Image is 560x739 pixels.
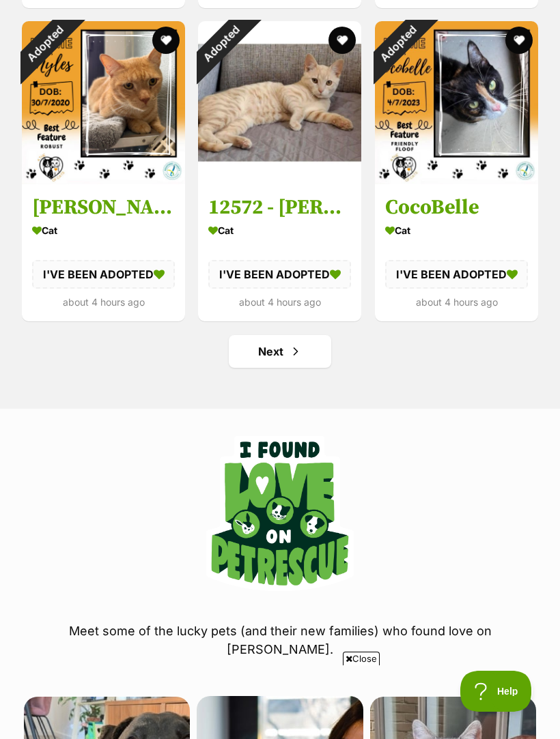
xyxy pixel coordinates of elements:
[4,3,85,85] div: Adopted
[22,173,185,187] a: Adopted
[152,27,180,54] button: favourite
[32,220,175,240] div: Cat
[375,184,538,321] a: CocoBelle Cat I'VE BEEN ADOPTED about 4 hours ago favourite
[208,220,351,240] div: Cat
[180,3,262,85] div: Adopted
[375,173,538,187] a: Adopted
[32,260,175,289] div: I'VE BEEN ADOPTED
[206,436,354,591] img: Found love on PetRescue
[460,671,533,712] iframe: Help Scout Beacon - Open
[505,27,533,54] button: favourite
[208,260,351,289] div: I'VE BEEN ADOPTED
[343,652,380,665] span: Close
[385,194,528,220] h3: CocoBelle
[375,21,538,184] img: CocoBelle
[198,21,361,184] img: 12572 - Ricky
[208,194,351,220] h3: 12572 - [PERSON_NAME]
[32,293,175,311] div: about 4 hours ago
[208,293,351,311] div: about 4 hours ago
[198,184,361,321] a: 12572 - [PERSON_NAME] Cat I'VE BEEN ADOPTED about 4 hours ago favourite
[229,335,331,368] a: Next page
[20,335,540,368] nav: Pagination
[357,3,438,85] div: Adopted
[385,220,528,240] div: Cat
[22,21,185,184] img: Myles
[32,194,175,220] h3: [PERSON_NAME]
[20,622,540,658] p: Meet some of the lucky pets (and their new families) who found love on [PERSON_NAME].
[198,173,361,187] a: Adopted
[385,293,528,311] div: about 4 hours ago
[329,27,356,54] button: favourite
[31,671,529,732] iframe: Advertisement
[22,184,185,321] a: [PERSON_NAME] Cat I'VE BEEN ADOPTED about 4 hours ago favourite
[385,260,528,289] div: I'VE BEEN ADOPTED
